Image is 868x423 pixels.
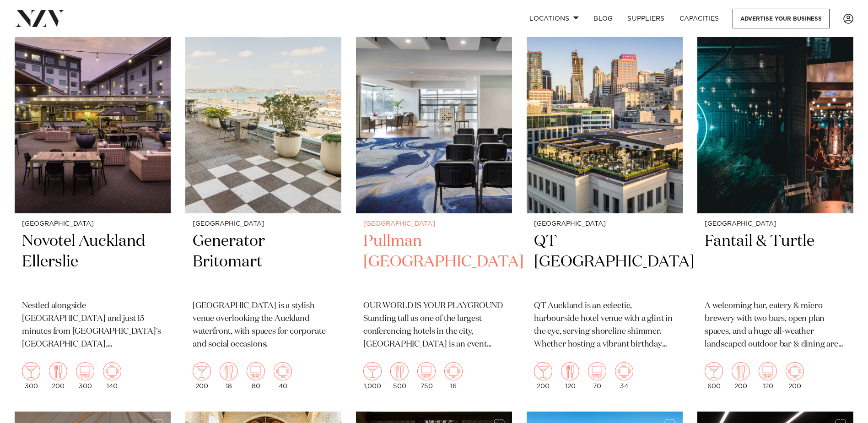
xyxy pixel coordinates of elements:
[193,231,334,293] h2: Generator Britomart
[22,362,40,380] img: cocktail.png
[620,9,672,28] a: SUPPLIERS
[534,362,552,390] div: 200
[22,231,163,293] h2: Novotel Auckland Ellerslie
[705,362,723,390] div: 600
[759,362,777,390] div: 120
[363,221,505,228] small: [GEOGRAPHIC_DATA]
[22,221,163,228] small: [GEOGRAPHIC_DATA]
[356,4,512,397] a: [GEOGRAPHIC_DATA] Pullman [GEOGRAPHIC_DATA] OUR WORLD IS YOUR PLAYGROUND Standing tall as one of ...
[759,362,777,380] img: theatre.png
[534,221,675,228] small: [GEOGRAPHIC_DATA]
[588,362,606,390] div: 70
[15,10,65,27] img: nzv-logo.png
[733,9,830,28] a: Advertise your business
[786,362,804,390] div: 200
[76,362,94,380] img: theatre.png
[22,362,40,390] div: 300
[444,362,463,380] img: meeting.png
[193,300,334,351] p: [GEOGRAPHIC_DATA] is a stylish venue overlooking the Auckland waterfront, with spaces for corpora...
[786,362,804,380] img: meeting.png
[390,362,409,390] div: 500
[15,4,171,397] a: [GEOGRAPHIC_DATA] Novotel Auckland Ellerslie Nestled alongside [GEOGRAPHIC_DATA] and just 15 minu...
[274,362,292,390] div: 40
[534,362,552,380] img: cocktail.png
[220,362,238,380] img: dining.png
[417,362,436,390] div: 750
[390,362,409,380] img: dining.png
[705,300,846,351] p: A welcoming bar, eatery & micro brewery with two bars, open plan spaces, and a huge all-weather l...
[417,362,436,380] img: theatre.png
[534,231,675,293] h2: QT [GEOGRAPHIC_DATA]
[247,362,265,390] div: 80
[705,231,846,293] h2: Fantail & Turtle
[534,300,675,351] p: QT Auckland is an eclectic, harbourside hotel venue with a glint in the eye, serving shoreline sh...
[22,300,163,351] p: Nestled alongside [GEOGRAPHIC_DATA] and just 15 minutes from [GEOGRAPHIC_DATA]'s [GEOGRAPHIC_DATA...
[561,362,579,390] div: 120
[193,362,211,380] img: cocktail.png
[615,362,633,390] div: 34
[732,362,750,380] img: dining.png
[444,362,463,390] div: 16
[697,4,853,397] a: [GEOGRAPHIC_DATA] Fantail & Turtle A welcoming bar, eatery & micro brewery with two bars, open pl...
[185,4,341,397] a: [GEOGRAPHIC_DATA] Generator Britomart [GEOGRAPHIC_DATA] is a stylish venue overlooking the Auckla...
[193,221,334,228] small: [GEOGRAPHIC_DATA]
[103,362,121,380] img: meeting.png
[363,362,382,380] img: cocktail.png
[103,362,121,390] div: 140
[705,221,846,228] small: [GEOGRAPHIC_DATA]
[220,362,238,390] div: 18
[76,362,94,390] div: 300
[193,362,211,390] div: 200
[705,362,723,380] img: cocktail.png
[732,362,750,390] div: 200
[363,300,505,351] p: OUR WORLD IS YOUR PLAYGROUND Standing tall as one of the largest conferencing hotels in the city,...
[363,362,382,390] div: 1,000
[274,362,292,380] img: meeting.png
[561,362,579,380] img: dining.png
[588,362,606,380] img: theatre.png
[527,4,683,397] a: [GEOGRAPHIC_DATA] QT [GEOGRAPHIC_DATA] QT Auckland is an eclectic, harbourside hotel venue with a...
[672,9,727,28] a: Capacities
[49,362,67,380] img: dining.png
[615,362,633,380] img: meeting.png
[363,231,505,293] h2: Pullman [GEOGRAPHIC_DATA]
[586,9,620,28] a: BLOG
[247,362,265,380] img: theatre.png
[49,362,67,390] div: 200
[522,9,586,28] a: Locations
